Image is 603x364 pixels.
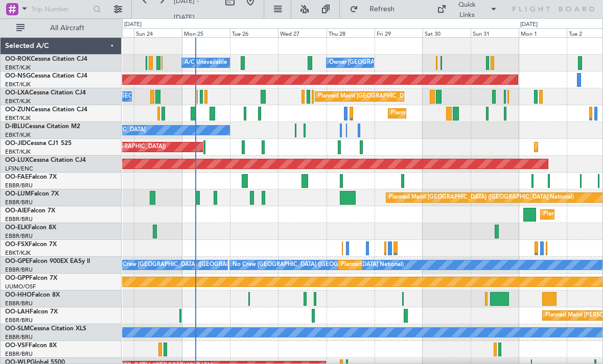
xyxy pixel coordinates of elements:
[230,28,278,37] div: Tue 26
[5,98,31,105] a: EBKT/KJK
[5,258,90,264] a: OO-GPEFalcon 900EX EASy II
[182,28,230,37] div: Mon 25
[11,20,111,36] button: All Aircraft
[5,124,80,130] a: D-IBLUCessna Citation M2
[5,283,36,290] a: UUMO/OSF
[432,1,502,17] button: Quick Links
[278,28,326,37] div: Wed 27
[5,140,72,147] a: OO-JIDCessna CJ1 525
[5,241,57,248] a: OO-FSXFalcon 7X
[5,90,29,96] span: OO-LXA
[391,106,510,121] div: Planned Maint Kortrijk-[GEOGRAPHIC_DATA]
[5,131,31,139] a: EBKT/KJK
[5,350,33,358] a: EBBR/BRU
[5,165,33,173] a: LFSN/ENC
[27,25,108,32] span: All Aircraft
[5,343,57,349] a: OO-VSFFalcon 8X
[5,326,30,332] span: OO-SLM
[5,232,33,240] a: EBBR/BRU
[520,20,538,29] div: [DATE]
[327,28,375,37] div: Thu 28
[5,148,31,156] a: EBKT/KJK
[5,249,31,257] a: EBKT/KJK
[5,114,31,122] a: EBKT/KJK
[5,56,87,62] a: OO-ROKCessna Citation CJ4
[5,266,33,274] a: EBBR/BRU
[345,1,406,17] button: Refresh
[5,73,31,79] span: OO-NSG
[471,28,519,37] div: Sun 31
[5,140,27,147] span: OO-JID
[5,275,29,281] span: OO-GPP
[5,90,86,96] a: OO-LXACessna Citation CJ4
[5,157,29,163] span: OO-LUX
[5,174,29,180] span: OO-FAE
[5,333,33,341] a: EBBR/BRU
[5,124,25,130] span: D-IBLU
[5,157,86,163] a: OO-LUXCessna Citation CJ4
[5,208,27,214] span: OO-AIE
[5,81,31,88] a: EBKT/KJK
[5,343,29,349] span: OO-VSF
[233,257,404,273] div: No Crew [GEOGRAPHIC_DATA] ([GEOGRAPHIC_DATA] National)
[134,28,182,37] div: Sun 24
[5,174,57,180] a: OO-FAEFalcon 7X
[5,199,33,206] a: EBBR/BRU
[5,107,31,113] span: OO-ZUN
[519,28,567,37] div: Mon 1
[5,317,33,324] a: EBBR/BRU
[5,191,59,197] a: OO-LUMFalcon 7X
[5,309,58,315] a: OO-LAHFalcon 7X
[5,258,29,264] span: OO-GPE
[318,89,503,104] div: Planned Maint [GEOGRAPHIC_DATA] ([GEOGRAPHIC_DATA] National)
[5,326,86,332] a: OO-SLMCessna Citation XLS
[5,182,33,189] a: EBBR/BRU
[5,225,28,231] span: OO-ELK
[5,292,60,298] a: OO-HHOFalcon 8X
[5,215,33,223] a: EBBR/BRU
[113,257,284,273] div: No Crew [GEOGRAPHIC_DATA] ([GEOGRAPHIC_DATA] National)
[5,107,87,113] a: OO-ZUNCessna Citation CJ4
[5,309,30,315] span: OO-LAH
[5,73,87,79] a: OO-NSGCessna Citation CJ4
[375,28,423,37] div: Fri 29
[5,292,32,298] span: OO-HHO
[5,275,57,281] a: OO-GPPFalcon 7X
[124,20,142,29] div: [DATE]
[5,300,33,307] a: EBBR/BRU
[5,241,29,248] span: OO-FSX
[184,55,227,70] div: A/C Unavailable
[341,257,526,273] div: Planned Maint [GEOGRAPHIC_DATA] ([GEOGRAPHIC_DATA] National)
[5,225,56,231] a: OO-ELKFalcon 8X
[5,56,31,62] span: OO-ROK
[423,28,471,37] div: Sat 30
[5,191,31,197] span: OO-LUM
[360,6,403,13] span: Refresh
[5,64,31,71] a: EBKT/KJK
[389,190,574,205] div: Planned Maint [GEOGRAPHIC_DATA] ([GEOGRAPHIC_DATA] National)
[329,55,467,70] div: Owner [GEOGRAPHIC_DATA]-[GEOGRAPHIC_DATA]
[31,2,90,17] input: Trip Number
[5,208,55,214] a: OO-AIEFalcon 7X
